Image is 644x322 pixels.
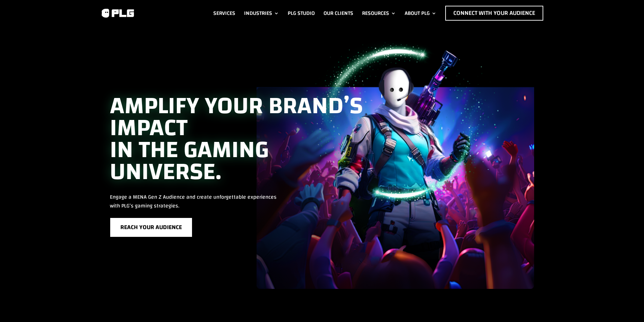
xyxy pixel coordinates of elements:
[324,6,353,21] a: Our Clients
[288,6,315,21] a: PLG Studio
[110,95,385,186] h1: Amplify Your Brand’s Impact in the Gaming Universe.
[445,6,543,21] a: Connect with Your Audience
[213,6,235,21] a: Services
[362,6,396,21] a: Resources
[610,290,644,322] iframe: Chat Widget
[110,218,192,238] a: Reach your audience
[110,193,279,210] div: Engage a MENA Gen Z Audience and create unforgettable experiences with PLG’s gaming strategies.
[405,6,436,21] a: About PLG
[244,6,279,21] a: Industries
